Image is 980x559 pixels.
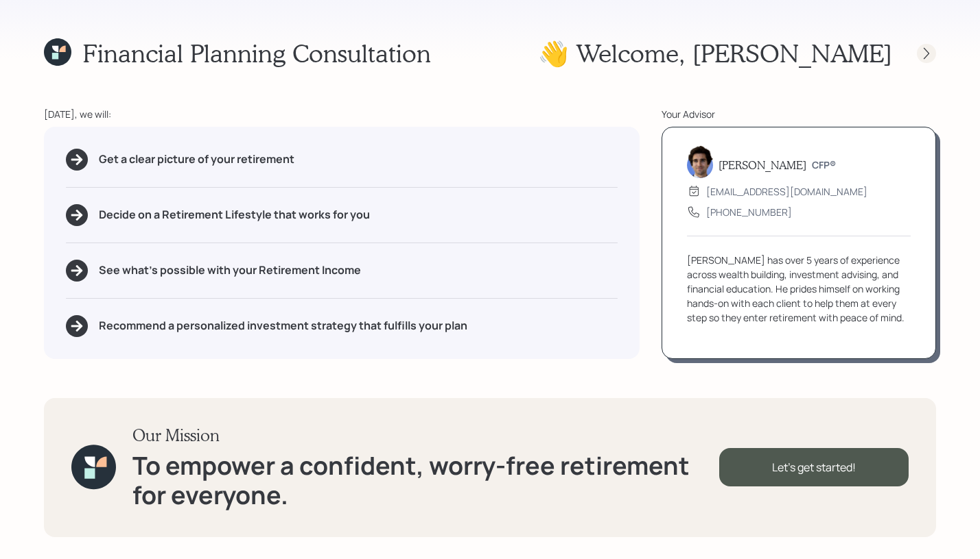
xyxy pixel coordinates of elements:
[132,425,719,445] h3: Our Mission
[82,38,431,68] h1: Financial Planning Consultation
[44,107,640,121] div: [DATE], we will:
[812,160,836,171] h6: CFP®
[719,158,806,171] h5: [PERSON_NAME]
[706,184,867,199] div: [EMAIL_ADDRESS][DOMAIN_NAME]
[687,145,713,178] img: harrison-schaefer-headshot-2.png
[99,153,294,166] h5: Get a clear picture of your retirement
[662,107,936,121] div: Your Advisor
[99,264,361,277] h5: See what's possible with your Retirement Income
[132,451,719,510] h1: To empower a confident, worry-free retirement for everyone.
[706,205,792,219] div: [PHONE_NUMBER]
[99,208,370,221] h5: Decide on a Retirement Lifestyle that works for you
[719,448,909,486] div: Let's get started!
[99,319,467,332] h5: Recommend a personalized investment strategy that fulfills your plan
[687,253,911,325] div: [PERSON_NAME] has over 5 years of experience across wealth building, investment advising, and fin...
[538,38,892,68] h1: 👋 Welcome , [PERSON_NAME]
